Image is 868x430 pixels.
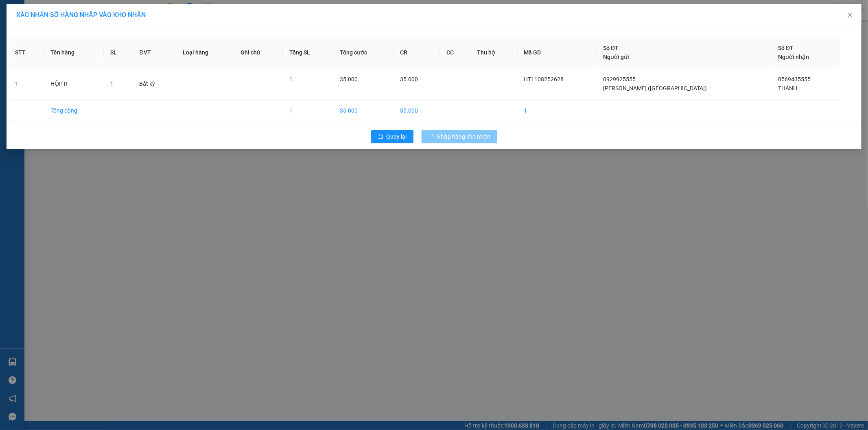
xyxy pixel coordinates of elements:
[9,37,44,68] th: STT
[847,12,853,18] span: close
[778,76,811,83] span: 0569435555
[518,37,597,68] th: Mã GD
[778,85,797,91] span: THÀNH
[283,100,333,122] td: 1
[524,76,564,83] span: HT1108252628
[133,37,176,68] th: ĐVT
[234,37,283,68] th: Ghi chú
[440,37,470,68] th: CC
[44,37,104,68] th: Tên hàng
[44,68,104,100] td: HỘP R
[44,100,104,122] td: Tổng cộng
[839,4,861,27] button: Close
[603,76,636,83] span: 0929925555
[340,76,358,83] span: 35.000
[778,54,809,60] span: Người nhận
[778,45,794,51] span: Số ĐT
[9,68,44,100] td: 1
[333,37,394,68] th: Tổng cước
[371,130,413,143] button: rollbackQuay lại
[176,37,234,68] th: Loại hàng
[603,45,619,51] span: Số ĐT
[394,100,440,122] td: 35.000
[283,37,333,68] th: Tổng SL
[387,132,407,141] span: Quay lại
[428,134,437,139] span: loading
[289,76,293,83] span: 1
[378,134,383,140] span: rollback
[104,37,133,68] th: SL
[603,85,707,91] span: [PERSON_NAME] ([GEOGRAPHIC_DATA])
[394,37,440,68] th: CR
[437,132,491,141] span: Nhập hàng kho nhận
[603,54,629,60] span: Người gửi
[518,100,597,122] td: 1
[333,100,394,122] td: 35.000
[470,37,517,68] th: Thu hộ
[16,11,146,19] span: XÁC NHẬN SỐ HÀNG NHẬP VÀO KHO NHẬN
[133,68,176,100] td: Bất kỳ
[110,80,114,87] span: 1
[400,76,418,83] span: 35.000
[422,130,497,143] button: Nhập hàng kho nhận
